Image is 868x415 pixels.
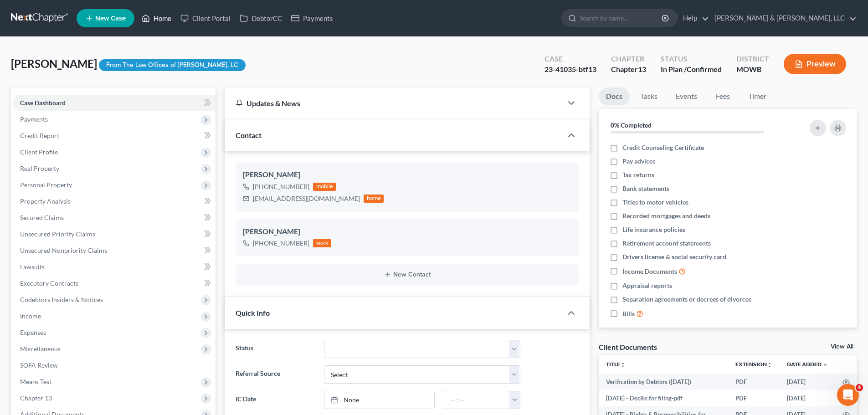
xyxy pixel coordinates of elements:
[837,384,859,406] iframe: Intercom live chat
[13,193,216,210] a: Property Analysis
[13,226,216,242] a: Unsecured Priority Claims
[622,252,726,261] span: Drivers license & social security card
[856,384,863,391] span: 4
[243,169,571,180] div: [PERSON_NAME]
[622,198,688,207] span: Titles to motor vehicles
[11,57,97,70] span: [PERSON_NAME]
[620,362,626,368] i: unfold_more
[780,374,835,390] td: [DATE]
[622,267,677,276] span: Income Documents
[622,170,654,179] span: Tax returns
[20,378,51,385] span: Means Test
[231,340,319,358] label: Status
[580,10,663,26] input: Search by name...
[728,390,780,406] td: PDF
[831,343,853,350] a: View All
[20,164,59,172] span: Real Property
[20,197,71,205] span: Property Analysis
[13,259,216,275] a: Lawsuits
[599,87,630,105] a: Docs
[710,10,857,26] a: [PERSON_NAME] & [PERSON_NAME], LLC
[735,361,772,368] a: Extensionunfold_more
[243,226,571,237] div: [PERSON_NAME]
[622,309,635,318] span: Bills
[599,374,728,390] td: Verification by Debtors ([DATE])
[606,361,626,368] a: Titleunfold_more
[253,239,309,248] div: [PHONE_NUMBER]
[20,148,58,156] span: Client Profile
[622,211,710,220] span: Recorded mortgages and deeds
[633,87,665,105] a: Tasks
[599,342,657,352] div: Client Documents
[622,143,704,152] span: Credit Counseling Certificate
[611,64,646,75] div: Chapter
[253,194,360,203] div: [EMAIL_ADDRESS][DOMAIN_NAME]
[736,54,769,64] div: District
[253,182,309,191] div: [PHONE_NUMBER]
[236,308,270,317] span: Quick Info
[622,184,669,193] span: Bank statements
[622,239,711,248] span: Retirement account statements
[313,183,336,191] div: mobile
[599,390,728,406] td: [DATE] - DecRe for filing-pdf
[544,64,596,75] div: 23-41035-btf13
[611,54,646,64] div: Chapter
[661,64,722,75] div: In Plan /Confirmed
[287,10,338,26] a: Payments
[638,65,646,73] span: 13
[678,10,709,26] a: Help
[622,157,655,166] span: Pay advices
[20,394,52,402] span: Chapter 13
[20,263,45,271] span: Lawsuits
[736,64,769,75] div: MOWB
[20,230,95,238] span: Unsecured Priority Claims
[20,328,46,336] span: Expenses
[13,242,216,259] a: Unsecured Nonpriority Claims
[243,271,571,278] button: New Contact
[236,131,262,139] span: Contact
[99,59,246,72] div: From The Law Offices of [PERSON_NAME], LC
[661,54,722,64] div: Status
[20,99,66,107] span: Case Dashboard
[324,391,434,409] a: None
[20,361,58,369] span: SOFA Review
[20,296,103,303] span: Codebtors Insiders & Notices
[668,87,704,105] a: Events
[13,128,216,144] a: Credit Report
[364,195,384,203] div: home
[822,362,828,368] i: expand_more
[235,10,287,26] a: DebtorCC
[20,312,41,320] span: Income
[611,121,652,129] strong: 0% Completed
[236,98,551,108] div: Updates & News
[13,95,216,111] a: Case Dashboard
[13,357,216,374] a: SOFA Review
[728,374,780,390] td: PDF
[20,132,59,139] span: Credit Report
[20,214,64,221] span: Secured Claims
[20,345,61,353] span: Miscellaneous
[708,87,737,105] a: Fees
[784,54,846,74] button: Preview
[20,115,48,123] span: Payments
[444,391,510,409] input: -- : --
[780,390,835,406] td: [DATE]
[13,210,216,226] a: Secured Claims
[95,15,126,22] span: New Case
[741,87,774,105] a: Timer
[20,246,107,254] span: Unsecured Nonpriority Claims
[231,391,319,409] label: IC Date
[176,10,235,26] a: Client Portal
[544,54,596,64] div: Case
[622,281,672,290] span: Appraisal reports
[767,362,772,368] i: unfold_more
[787,361,828,368] a: Date Added expand_more
[20,181,72,189] span: Personal Property
[622,225,685,234] span: Life insurance policies
[137,10,176,26] a: Home
[313,239,331,247] div: work
[20,279,78,287] span: Executory Contracts
[231,365,319,384] label: Referral Source
[622,295,751,304] span: Separation agreements or decrees of divorces
[13,275,216,292] a: Executory Contracts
